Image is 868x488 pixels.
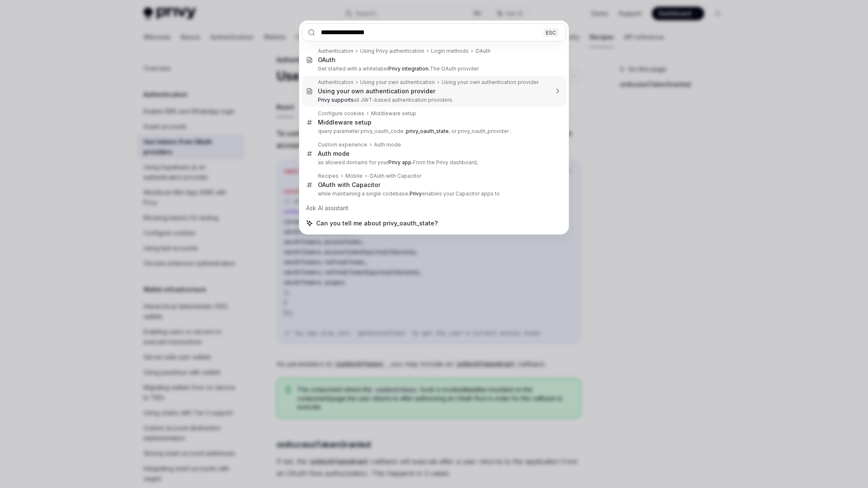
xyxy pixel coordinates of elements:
div: Login methods [431,48,469,54]
div: Middleware setup [371,110,416,117]
div: ESC [543,28,559,37]
span: Can you tell me about privy_oauth_state? [316,219,438,228]
div: Using your own authentication provider [318,87,435,95]
p: while maintaining a single codebase. enables your Capacitor apps to [318,190,548,197]
p: Get started with a whitelabel The OAuth provider [318,65,548,72]
div: Recipes [318,173,339,179]
div: OAuth [318,56,336,64]
div: Auth mode [374,141,401,148]
div: Using your own authentication [360,79,435,86]
div: Custom experience [318,141,367,148]
div: Using Privy authentication [360,48,424,54]
div: Ask AI assistant [302,201,566,216]
div: Using your own authentication provider [442,79,539,86]
div: Authentication [318,79,353,86]
div: Authentication [318,48,353,54]
b: Privy app. [388,159,413,165]
b: Privy [410,190,422,197]
p: as allowed domains for your From the Privy dashboard, [318,159,548,166]
div: OAuth with Capacitor [318,181,380,189]
p: query parameter privy_oauth_code , , or privy_oauth_provider : [318,128,548,135]
div: Configure cookies [318,110,364,117]
div: OAuth [475,48,491,54]
div: Auth mode [318,150,350,157]
div: Middleware setup [318,119,372,126]
p: all JWT-based authentication providers. [318,97,548,103]
b: privy_oauth_state [406,128,449,134]
div: OAuth with Capacitor [369,173,421,179]
b: Privy supports [318,97,354,103]
b: Privy integration. [388,65,430,72]
div: Mobile [345,173,363,179]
